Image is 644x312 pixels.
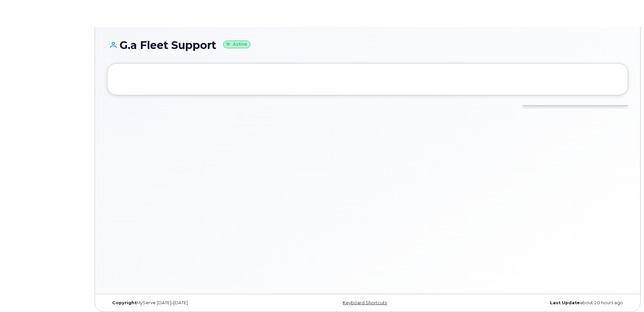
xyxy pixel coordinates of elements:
strong: Last Update [550,300,580,305]
a: Keyboard Shortcuts [343,300,387,305]
strong: Copyright [112,300,137,305]
div: MyServe [DATE]–[DATE] [107,300,281,306]
h1: G.a Fleet Support [107,39,628,51]
div: about 20 hours ago [454,300,628,306]
small: Active [223,41,250,48]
